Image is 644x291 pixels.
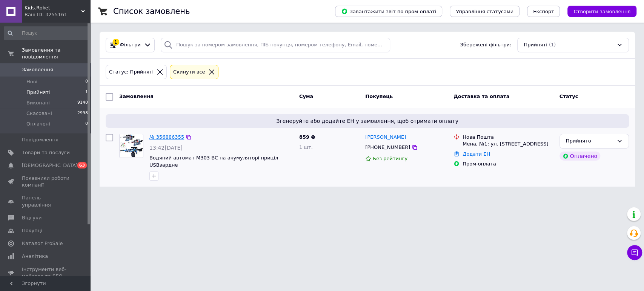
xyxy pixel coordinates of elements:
button: Створити замовлення [567,6,636,17]
div: Прийнято [566,137,613,145]
div: Мена, №1: ул. [STREET_ADDRESS] [463,141,553,147]
span: Панель управління [22,195,70,208]
span: Cума [299,93,313,99]
span: Управління статусами [456,9,513,14]
input: Пошук [4,26,89,40]
span: Kids.Roket [25,5,81,11]
span: Скасовані [26,110,52,117]
span: 0 [85,78,88,85]
span: 13:42[DATE] [149,145,183,151]
span: Товари та послуги [22,149,70,156]
div: Оплачено [559,152,600,161]
span: Фільтри [120,41,141,49]
input: Пошук за номером замовлення, ПІБ покупця, номером телефону, Email, номером накладної [161,38,390,52]
span: 0 [85,121,88,127]
a: Створити замовлення [560,8,636,14]
span: 63 [77,162,87,168]
a: Додати ЕН [463,151,490,157]
span: Доставка та оплата [453,93,509,99]
div: 1 [112,39,119,46]
div: Cкинути все [172,68,207,76]
a: № 356886355 [149,134,184,140]
span: Повідомлення [22,136,58,143]
img: Фото товару [120,134,143,158]
div: Пром-оплата [463,161,553,167]
span: Показники роботи компанії [22,175,70,188]
h1: Список замовлень [113,7,190,16]
div: Нова Пошта [463,134,553,141]
span: Створити замовлення [573,9,630,14]
span: Покупець [365,93,393,99]
span: 859 ₴ [299,134,315,140]
span: Аналітика [22,253,48,260]
span: Замовлення [119,93,153,99]
span: 1 [85,89,88,96]
span: Експорт [533,9,554,14]
button: Завантажити звіт по пром-оплаті [335,6,442,17]
span: Покупці [22,227,42,234]
span: Замовлення та повідомлення [22,47,91,60]
button: Управління статусами [450,6,520,17]
span: 9140 [77,100,88,106]
span: 1 шт. [299,144,313,150]
div: [PHONE_NUMBER] [364,142,412,152]
span: (1) [549,42,556,47]
div: Статус: Прийняті [108,68,155,76]
span: Виконані [26,100,50,106]
button: Експорт [527,6,560,17]
a: [PERSON_NAME] [365,134,406,141]
span: Прийняті [524,41,547,49]
span: Замовлення [22,66,53,73]
span: Статус [559,93,578,99]
span: 2998 [77,110,88,117]
a: Фото товару [119,134,143,158]
div: Ваш ID: 3255161 [25,11,91,18]
span: Без рейтингу [373,156,407,161]
span: Каталог ProSale [22,240,63,247]
span: [DEMOGRAPHIC_DATA] [22,162,78,169]
span: Збережені фільтри: [460,41,511,49]
span: Завантажити звіт по пром-оплаті [341,8,436,15]
button: Чат з покупцем [627,245,642,260]
span: Прийняті [26,89,50,96]
span: Нові [26,78,37,85]
span: Відгуки [22,214,41,221]
a: Водяний автомат M303-BC на акумуляторі приціл USBзардне [149,155,278,168]
span: Оплачені [26,121,50,127]
span: Інструменти веб-майстра та SEO [22,266,70,280]
span: Згенеруйте або додайте ЕН у замовлення, щоб отримати оплату [109,117,626,125]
